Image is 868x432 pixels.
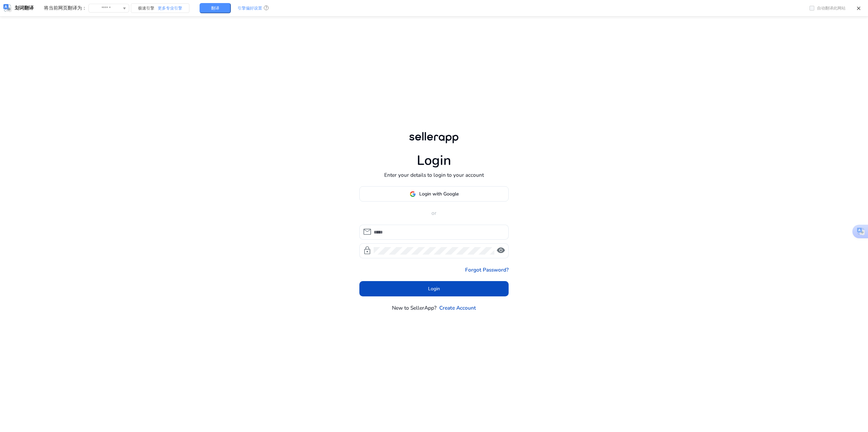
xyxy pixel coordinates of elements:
img: google-logo.svg [410,191,416,197]
p: New to SellerApp? [392,304,437,312]
button: Login [359,281,509,296]
span: Login with Google [419,190,459,197]
button: Login with Google [359,186,509,202]
p: Enter your details to login to your account [384,171,484,179]
span: mail [363,227,372,236]
h1: Login [417,153,451,169]
a: Create Account [439,304,476,312]
a: Forgot Password? [465,266,509,274]
p: or [359,209,509,217]
span: Login [428,285,440,292]
span: visibility [496,246,505,255]
span: lock [363,246,372,255]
